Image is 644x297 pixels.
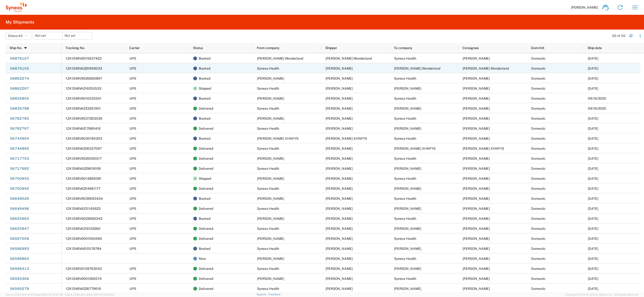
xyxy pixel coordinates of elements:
[66,267,102,271] span: 1ZK1248V0139763043
[588,97,606,100] span: 09/16/2025
[66,197,103,200] span: 1ZK1248V9039693434
[10,46,22,50] span: Ship No.
[588,227,598,230] span: 08/27/2025
[10,205,29,213] a: 56648496
[10,65,29,72] a: 56876105
[588,167,598,170] span: 09/04/2025
[463,117,490,120] span: JuanCarlos Gonzalez
[66,237,102,241] span: 1ZK1248V9001065595
[257,247,279,251] span: Syneos Health
[588,177,598,180] span: 09/03/2025
[394,127,421,130] span: Cassie Coombs
[394,137,416,140] span: Syneos Health
[129,237,136,241] span: UPS
[257,147,279,150] span: Syneos Health
[394,87,421,90] span: Dawn Horvath
[199,133,210,143] span: Booked
[10,195,29,203] a: 56648526
[394,217,416,220] span: Syneos Health
[463,277,490,281] span: Juan Gonzalez
[463,237,490,241] span: Juan Gonzalez
[588,67,598,70] span: 09/19/2025
[463,97,490,100] span: Juan Gonzalez
[257,56,303,60] span: Sarah Wonderland
[257,117,284,120] span: Cassie Coombs
[257,107,279,110] span: Syneos Health
[463,177,490,180] span: Juan Gonzalez
[66,137,102,140] span: 1ZK1248V9030184303
[394,167,421,170] span: Atreyee Sims
[394,257,416,261] span: Syneos Health
[257,207,279,210] span: Syneos Health
[531,277,546,281] span: Domestic
[66,247,101,251] span: 1ZK1248VA810578784
[6,19,34,25] h2: My Shipments
[257,257,284,261] span: Lauri Filar
[129,137,136,140] span: UPS
[394,117,416,120] span: Syneos Health
[394,287,421,291] span: Amanda Eiber
[531,167,546,170] span: Domestic
[10,255,29,263] a: 56596863
[325,46,337,50] span: Shipper
[10,275,29,283] a: 56595306
[257,227,279,230] span: Syneos Health
[129,277,136,281] span: UPS
[394,187,421,190] span: Aimee Nguyen
[199,113,210,123] span: Booked
[394,197,416,200] span: Syneos Health
[394,177,416,180] span: Syneos Health
[531,267,546,271] span: Domestic
[95,293,114,296] span: [DATE] 09:39:01
[531,157,546,160] span: Domestic
[394,157,416,160] span: Syneos Health
[463,187,490,190] span: Aimee Nguyen
[129,227,136,230] span: UPS
[588,107,606,110] span: 09/16/2025
[531,77,546,80] span: Domestic
[6,293,63,296] span: Server: 2025.19.0-d447cefac8f
[463,217,490,220] span: Juan Gonzalez
[326,257,353,261] span: Lauri Filar
[18,34,23,38] span: All
[588,147,598,150] span: 09/08/2025
[531,127,546,130] span: Domestic
[199,274,213,284] span: Delivered
[326,207,353,210] span: Juan Gonzalez
[326,157,353,160] span: Atreyee Sims
[531,107,546,110] span: Domestic
[463,157,490,160] span: Juan Gonzalez
[326,287,353,291] span: Juan Gonzalez
[129,56,136,60] span: UPS
[588,127,598,130] span: 09/10/2025
[129,187,136,190] span: UPS
[66,127,101,130] span: 1ZK1248VA217890416
[66,217,102,220] span: 1ZK1248V9022666343
[394,67,440,70] span: Sarah Wonderland
[129,67,136,70] span: UPS
[199,254,206,264] span: New
[588,56,598,60] span: 09/19/2025
[193,46,203,50] span: Status
[129,197,136,200] span: UPS
[129,287,136,291] span: UPS
[588,137,598,140] span: 09/08/2025
[326,187,353,190] span: Juan Gonzalez
[129,117,136,120] span: UPS
[257,46,279,50] span: From company
[326,67,353,70] span: Juan Gonzalez
[326,117,353,120] span: Cassie Coombs
[199,73,210,83] span: Booked
[326,147,353,150] span: Juan Gonzalez
[66,107,101,110] span: 1ZK1248VA233251951
[588,247,598,251] span: 08/25/2025
[66,277,102,281] span: 1ZK1248V9001266574
[394,77,416,80] span: Syneos Health
[65,293,114,296] span: Client: 2025.19.0-129fbcf
[463,197,490,200] span: Juan Gonzalez
[326,267,353,271] span: Juan Gonzalez
[463,56,490,60] span: Juan Gonzalez
[129,207,136,210] span: UPS
[531,217,546,220] span: Domestic
[463,227,490,230] span: Marilyn Roman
